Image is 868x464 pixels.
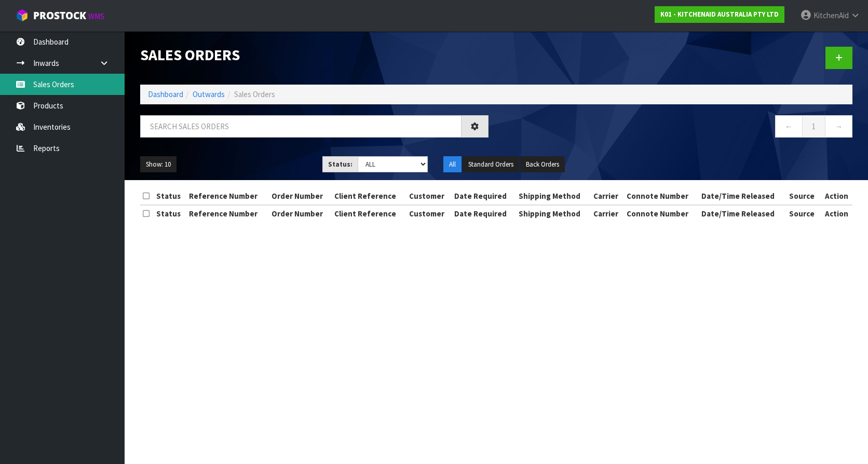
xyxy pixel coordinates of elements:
th: Status [154,205,187,222]
th: Action [821,205,852,222]
a: ← [775,115,803,138]
th: Client Reference [332,205,406,222]
strong: Status: [328,160,352,169]
th: Date/Time Released [699,205,786,222]
a: 1 [802,115,825,138]
nav: Page navigation [504,115,852,141]
th: Customer [406,205,452,222]
a: Outwards [193,89,225,99]
th: Action [821,188,852,204]
input: Search sales orders [140,115,462,138]
th: Source [786,188,821,204]
th: Status [154,188,187,204]
strong: K01 - KITCHENAID AUSTRALIA PTY LTD [660,10,779,19]
th: Shipping Method [516,188,591,204]
th: Reference Number [186,205,268,222]
small: WMS [88,11,104,21]
th: Client Reference [332,188,406,204]
th: Carrier [591,205,625,222]
a: → [825,115,852,138]
span: Sales Orders [234,89,275,99]
th: Customer [406,188,452,204]
th: Date Required [452,205,516,222]
th: Order Number [269,188,332,204]
th: Reference Number [186,188,268,204]
th: Source [786,205,821,222]
th: Connote Number [624,188,699,204]
th: Date/Time Released [699,188,786,204]
img: cube-alt.png [16,9,29,22]
th: Carrier [591,188,625,204]
button: All [443,156,462,173]
a: Dashboard [148,89,183,99]
span: KitchenAid [813,10,849,20]
th: Shipping Method [516,205,591,222]
button: Show: 10 [140,156,177,173]
span: ProStock [33,9,86,22]
h1: Sales Orders [140,47,489,63]
button: Standard Orders [463,156,519,173]
button: Back Orders [520,156,565,173]
th: Date Required [452,188,516,204]
th: Connote Number [624,205,699,222]
th: Order Number [269,205,332,222]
